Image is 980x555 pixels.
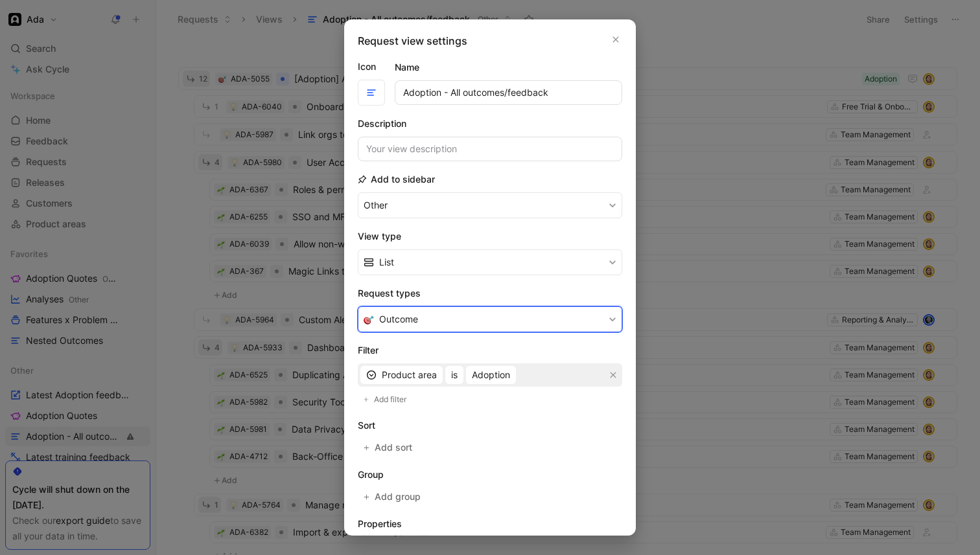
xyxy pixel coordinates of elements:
h2: Sort [358,418,622,433]
button: Add filter [358,392,414,407]
img: 🎯 [364,314,374,324]
button: Product area [360,366,443,384]
span: is [451,367,458,383]
label: Icon [358,59,385,74]
h2: View type [358,229,622,244]
span: Add filter [374,393,408,406]
h2: Request types [358,286,622,301]
input: Your view name [395,80,622,105]
h2: Description [358,116,406,131]
h2: Request view settings [358,33,467,49]
span: Add group [375,489,422,504]
span: Outcome [379,311,418,327]
span: Add sort [375,440,414,455]
button: 🎯Outcome [358,306,622,332]
input: Your view description [358,137,622,161]
button: Other [358,192,622,218]
button: is [445,366,463,384]
h2: Properties [358,516,622,532]
span: Adoption [472,367,510,383]
h2: Name [395,60,419,75]
h2: Filter [358,343,622,358]
button: Add group [358,488,428,506]
span: Product area [382,367,437,383]
button: Add sort [358,438,419,457]
h2: Add to sidebar [358,172,435,187]
button: List [358,249,622,275]
h2: Group [358,467,622,482]
button: Adoption [466,366,516,384]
